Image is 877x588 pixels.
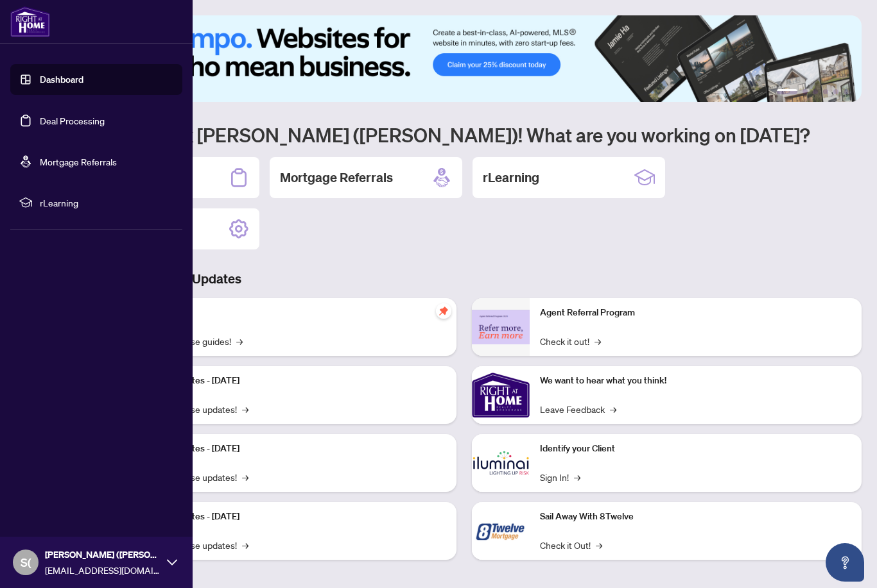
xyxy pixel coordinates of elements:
img: Slide 0 [67,15,862,102]
span: pushpin [436,303,451,319]
p: Platform Updates - [DATE] [135,374,446,388]
p: We want to hear what you think! [540,374,851,388]
img: logo [10,6,50,37]
img: Agent Referral Program [472,310,530,345]
span: → [242,538,248,552]
p: Platform Updates - [DATE] [135,442,446,456]
button: 2 [803,89,808,94]
h2: Mortgage Referrals [280,169,393,187]
h2: rLearning [483,169,539,187]
button: Open asap [826,543,864,582]
span: → [610,402,616,416]
h3: Brokerage & Industry Updates [67,270,862,288]
p: Identify your Client [540,442,851,456]
button: 1 [777,89,797,94]
a: Mortgage Referrals [40,156,117,167]
a: Dashboard [40,74,83,85]
img: Identify your Client [472,434,530,492]
span: → [574,470,580,484]
span: → [242,470,248,484]
button: 6 [844,89,849,94]
p: Sail Away With 8Twelve [540,510,851,524]
span: S( [21,553,31,571]
span: rLearning [40,196,173,210]
a: Deal Processing [40,115,105,126]
p: Agent Referral Program [540,306,851,320]
h1: Welcome back [PERSON_NAME] ([PERSON_NAME])! What are you working on [DATE]? [67,122,862,147]
p: Platform Updates - [DATE] [135,510,446,524]
button: 4 [823,89,828,94]
button: 3 [813,89,818,94]
p: Self-Help [135,306,446,320]
span: [PERSON_NAME] ([PERSON_NAME]) [PERSON_NAME] [45,548,161,562]
img: Sail Away With 8Twelve [472,502,530,560]
img: We want to hear what you think! [472,366,530,424]
span: → [596,538,602,552]
span: → [595,334,601,348]
span: → [242,402,248,416]
span: → [236,334,243,348]
a: Sign In!→ [540,470,580,484]
button: 5 [833,89,838,94]
a: Check it out!→ [540,334,601,348]
a: Check it Out!→ [540,538,602,552]
span: [EMAIL_ADDRESS][DOMAIN_NAME] [45,563,161,577]
a: Leave Feedback→ [540,402,616,416]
